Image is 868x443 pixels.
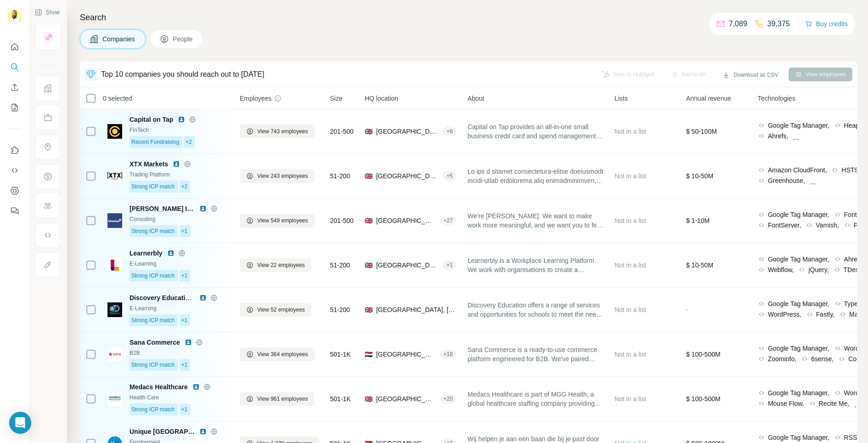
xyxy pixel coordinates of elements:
[181,182,188,191] span: +2
[167,250,175,257] img: LinkedIn logo
[178,116,185,123] img: LinkedIn logo
[844,255,864,264] span: Ahrefs,
[185,339,192,346] img: LinkedIn logo
[614,217,646,224] span: Not in a list
[768,210,829,219] span: Google Tag Manager,
[131,361,175,369] span: Strong ICP match
[7,203,22,219] button: Feedback
[365,261,372,270] span: 🇬🇧
[758,94,795,103] span: Technologies
[729,18,747,29] p: 7,089
[686,94,731,103] span: Annual revenue
[181,316,188,324] span: +1
[257,261,305,269] span: View 22 employees
[376,171,439,181] span: [GEOGRAPHIC_DATA], [GEOGRAPHIC_DATA], [GEOGRAPHIC_DATA]
[130,349,229,357] div: B2B
[768,433,829,442] span: Google Tag Manager,
[240,347,315,361] button: View 364 employees
[365,127,372,136] span: 🇬🇧
[131,227,175,235] span: Strong ICP match
[819,399,850,408] span: Recite Me,
[686,217,710,224] span: $ 1-10M
[107,392,122,406] img: Logo of Medacs Healthcare
[130,304,229,312] div: E-Learning
[181,405,188,414] span: +1
[199,205,207,212] img: LinkedIn logo
[844,433,859,442] span: RSS,
[257,350,308,358] span: View 364 employees
[330,261,350,270] span: 51-200
[101,69,264,80] div: Top 10 companies you should reach out to [DATE]
[7,162,22,179] button: Use Surfe API
[240,214,315,227] button: View 549 employees
[614,261,646,269] span: Not in a list
[330,216,354,225] span: 201-500
[130,215,229,223] div: Consulting
[768,388,829,398] span: Google Tag Manager,
[844,121,861,130] span: Heap,
[130,338,180,347] span: Sana Commerce
[192,383,200,391] img: LinkedIn logo
[686,261,713,269] span: $ 10-50M
[468,301,603,319] span: Discovery Education offers a range of services and opportunities for schools to meet the needs of...
[768,265,794,274] span: Webflow,
[7,142,22,159] button: Use Surfe on LinkedIn
[173,160,180,168] img: LinkedIn logo
[7,39,22,55] button: Quick start
[440,395,457,403] div: + 20
[107,169,122,183] img: Logo of XTX Markets
[468,167,603,185] span: Lo ips d sitamet consectetura-elitse doeiusmodt incidi-utlab etdolorema aliq enimadminimven, quis...
[7,182,22,199] button: Dashboard
[805,17,848,30] button: Buy credits
[768,255,829,264] span: Google Tag Manager,
[376,305,457,314] span: [GEOGRAPHIC_DATA], [GEOGRAPHIC_DATA], [GEOGRAPHIC_DATA]
[199,294,207,301] img: LinkedIn logo
[257,127,308,136] span: View 743 employees
[614,128,646,135] span: Not in a list
[130,249,163,258] span: Learnerbly
[107,124,122,139] img: Logo of Capital on Tap
[257,216,308,225] span: View 549 employees
[768,131,788,141] span: Ahrefs,
[330,94,343,103] span: Size
[376,216,436,225] span: [GEOGRAPHIC_DATA]
[130,126,229,134] div: FinTech
[107,347,122,362] img: Logo of Sana Commerce
[7,79,22,96] button: Enrich CSV
[614,172,646,180] span: Not in a list
[365,171,372,181] span: 🇬🇧
[808,265,829,274] span: jQuery,
[240,94,271,103] span: Employees
[768,176,805,185] span: Greenhouse,
[686,128,717,135] span: $ 50-100M
[376,127,439,136] span: [GEOGRAPHIC_DATA], [GEOGRAPHIC_DATA][PERSON_NAME], [GEOGRAPHIC_DATA]
[130,170,229,179] div: Trading Platform
[768,399,804,408] span: Mouse Flow,
[181,361,188,369] span: +1
[9,412,31,434] div: Open Intercom Messenger
[768,165,827,175] span: Amazon CloudFront,
[365,350,372,359] span: 🇳🇱
[614,306,646,313] span: Not in a list
[330,394,351,403] span: 501-1K
[716,68,784,82] button: Download as CSV
[443,261,457,269] div: + 1
[841,165,860,175] span: HSTS,
[131,405,175,414] span: Strong ICP match
[130,260,229,268] div: E-Learning
[614,395,646,403] span: Not in a list
[376,394,436,403] span: [GEOGRAPHIC_DATA], [GEOGRAPHIC_DATA]
[240,303,311,317] button: View 52 employees
[131,182,175,191] span: Strong ICP match
[768,310,801,319] span: WordPress,
[240,258,311,272] button: View 22 employees
[768,121,829,130] span: Google Tag Manager,
[768,344,829,353] span: Google Tag Manager,
[181,227,188,235] span: +1
[330,350,351,359] span: 501-1K
[102,34,136,44] span: Companies
[686,172,713,180] span: $ 10-50M
[468,345,603,363] span: Sana Commerce is a ready-to-use commerce platform engineered for B2B. We've paired decades of B2B...
[376,261,439,270] span: [GEOGRAPHIC_DATA], [GEOGRAPHIC_DATA], [GEOGRAPHIC_DATA]
[107,302,122,317] img: Logo of Discovery Education UK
